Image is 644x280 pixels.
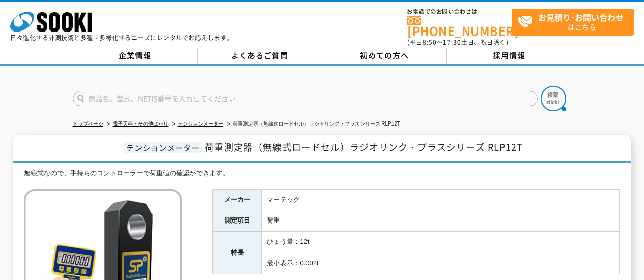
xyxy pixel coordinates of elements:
a: テンションメーター [178,121,223,127]
img: btn_search.png [541,86,566,111]
a: トップページ [73,121,103,127]
div: 無線式なので、手持ちのコントローラーで荷重値の確認ができます。 [24,168,620,179]
a: よくあるご質問 [198,48,322,64]
a: 企業情報 [73,48,198,64]
th: 特長 [213,232,262,274]
span: はこちら [517,9,633,35]
span: 荷重測定器（無線式ロードセル）ラジオリンク・プラスシリーズ RLP12T [205,140,523,154]
a: 採用情報 [447,48,572,64]
td: マーテック [262,189,620,210]
span: テンションメーター [124,142,202,153]
input: 商品名、型式、NETIS番号を入力してください [73,91,538,106]
strong: お見積り･お問い合わせ [538,11,624,23]
span: 8:50 [423,38,437,47]
a: 電子天秤・その他はかり [113,121,169,127]
span: 初めての方へ [360,50,409,61]
span: (平日 ～ 土日、祝日除く) [407,38,508,47]
span: 17:30 [443,38,461,47]
td: ひょう量：12t 最小表示：0.002t [262,232,620,274]
p: 日々進化する計測技術と多種・多様化するニーズにレンタルでお応えします。 [10,35,233,41]
th: メーカー [213,189,262,210]
span: お電話でのお問い合わせは [407,9,512,15]
a: [PHONE_NUMBER] [407,16,512,37]
a: お見積り･お問い合わせはこちら [512,9,634,36]
td: 荷重 [262,210,620,232]
a: 初めての方へ [322,48,447,64]
th: 測定項目 [213,210,262,232]
li: 荷重測定器（無線式ロードセル）ラジオリンク・プラスシリーズ RLP12T [225,119,400,130]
